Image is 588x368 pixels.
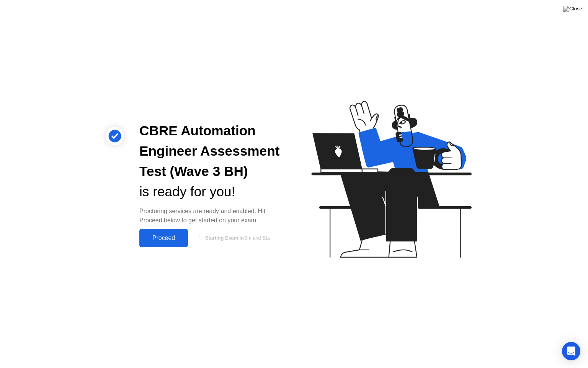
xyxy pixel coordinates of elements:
[562,342,580,360] div: Open Intercom Messenger
[139,229,188,247] button: Proceed
[563,6,582,12] img: Close
[139,182,282,202] div: is ready for you!
[139,207,282,225] div: Proctoring services are ready and enabled. Hit Proceed below to get started on your exam.
[245,235,270,241] span: 9m and 51s
[192,231,282,245] button: Starting Exam in9m and 51s
[139,121,282,181] div: CBRE Automation Engineer Assessment Test (Wave 3 BH)
[142,235,186,242] div: Proceed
